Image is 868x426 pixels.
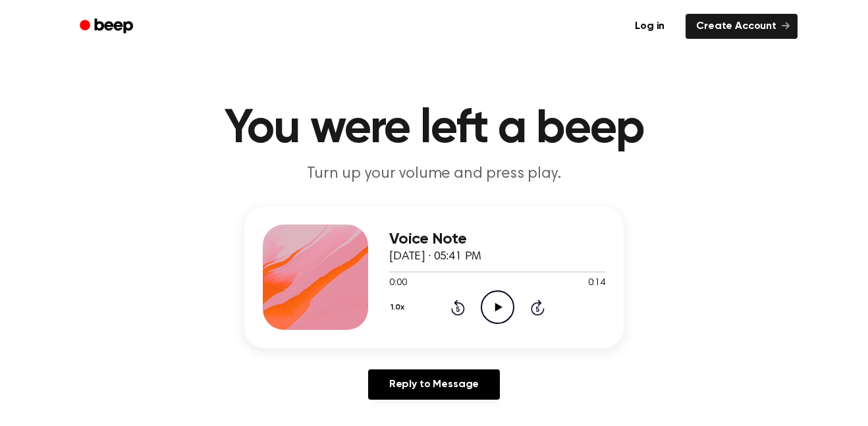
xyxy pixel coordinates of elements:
h3: Voice Note [389,230,605,248]
span: [DATE] · 05:41 PM [389,251,481,263]
a: Reply to Message [368,369,500,400]
span: 0:00 [389,277,406,290]
span: 0:14 [588,277,605,290]
a: Create Account [686,14,798,39]
button: 1.0x [389,296,409,319]
p: Turn up your volume and press play. [181,163,687,185]
a: Beep [70,14,145,40]
h1: You were left a beep [97,105,771,153]
a: Log in [622,11,678,41]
